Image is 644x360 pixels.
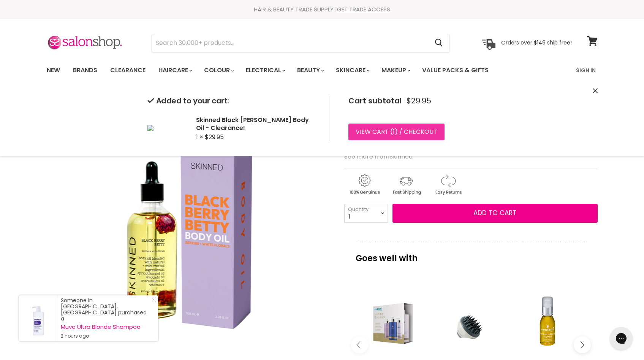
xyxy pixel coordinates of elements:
[61,297,150,339] div: Someone in [GEOGRAPHIC_DATA], [GEOGRAPHIC_DATA] purchased a
[376,62,415,78] a: Makeup
[571,62,600,78] a: Sign In
[153,62,197,78] a: Haircare
[147,97,317,105] h2: Added to your cart:
[205,133,224,141] span: $29.95
[149,297,156,305] a: Close Notification
[606,324,636,352] iframe: Gorgias live chat messenger
[196,116,317,132] h2: Skinned Black [PERSON_NAME] Body Oil - Clearance!
[344,173,385,196] img: genuine.gif
[61,324,150,330] a: Muvo Ultra Blonde Shampoo
[473,208,516,217] span: Add to cart
[393,127,395,136] span: 1
[593,87,598,95] button: Close
[416,62,494,78] a: Value Packs & Gifts
[386,173,426,196] img: shipping.gif
[196,133,203,141] span: 1 ×
[41,62,66,78] a: New
[37,6,607,13] div: HAIR & BEAUTY TRADE SUPPLY |
[152,34,429,52] input: Search
[392,204,598,223] button: Add to cart
[291,62,329,78] a: Beauty
[104,62,151,78] a: Clearance
[428,173,468,196] img: returns.gif
[344,204,388,223] select: Quantity
[198,62,239,78] a: Colour
[147,125,153,131] img: Skinned Black Berry Betty Body Oil - Clearance!
[330,62,374,78] a: Skincare
[67,62,103,78] a: Brands
[348,124,445,140] a: View cart (1) / Checkout
[19,295,57,341] a: Visit product page
[429,34,449,52] button: Search
[407,97,431,105] span: $29.95
[337,5,390,13] a: GET TRADE ACCESS
[37,59,607,81] nav: Main
[356,242,586,267] p: Goes well with
[501,39,572,46] p: Orders over $149 ship free!
[344,152,413,161] span: See more from
[348,95,402,106] span: Cart subtotal
[240,62,290,78] a: Electrical
[389,152,413,161] a: Skinned
[41,59,533,81] ul: Main menu
[61,333,150,339] small: 2 hours ago
[152,297,156,302] svg: Close Icon
[152,34,449,52] form: Product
